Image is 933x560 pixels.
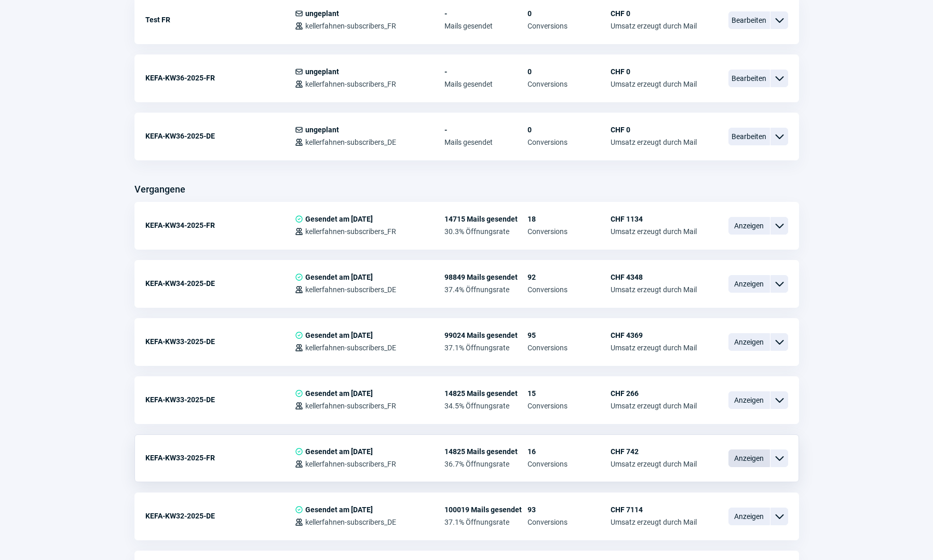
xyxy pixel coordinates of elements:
div: KEFA-KW34-2025-FR [145,215,295,236]
span: Umsatz erzeugt durch Mail [611,518,697,526]
span: CHF 1134 [611,215,697,223]
span: 16 [528,447,611,456]
span: 15 [528,389,611,398]
span: kellerfahnen-subscribers_DE [305,344,396,352]
span: - [444,9,528,18]
span: 37.1% Öffnungsrate [444,344,528,352]
span: CHF 0 [611,67,697,76]
span: 98849 Mails gesendet [444,273,528,281]
span: CHF 0 [611,126,697,134]
span: Gesendet am [DATE] [305,331,373,339]
span: kellerfahnen-subscribers_FR [305,80,396,88]
span: - [444,67,528,76]
span: CHF 7114 [611,506,697,514]
span: 100019 Mails gesendet [444,506,528,514]
span: Conversions [528,80,611,88]
span: Umsatz erzeugt durch Mail [611,344,697,352]
span: 95 [528,331,611,339]
span: Anzeigen [728,391,770,409]
span: ungeplant [305,126,339,134]
span: Conversions [528,460,611,468]
span: Anzeigen [728,217,770,235]
span: CHF 4369 [611,331,697,339]
span: kellerfahnen-subscribers_DE [305,138,396,146]
span: Umsatz erzeugt durch Mail [611,22,697,30]
span: kellerfahnen-subscribers_FR [305,402,396,410]
span: 92 [528,273,611,281]
span: Gesendet am [DATE] [305,389,373,398]
span: 30.3% Öffnungsrate [444,227,528,236]
span: Conversions [528,518,611,526]
span: Gesendet am [DATE] [305,273,373,281]
span: Anzeigen [728,449,770,467]
span: Anzeigen [728,333,770,351]
span: kellerfahnen-subscribers_DE [305,285,396,294]
span: 0 [528,67,611,76]
span: 14825 Mails gesendet [444,389,528,398]
div: KEFA-KW32-2025-DE [145,506,295,526]
span: Umsatz erzeugt durch Mail [611,460,697,468]
span: Bearbeiten [728,11,770,29]
div: KEFA-KW36-2025-DE [145,126,295,146]
div: KEFA-KW36-2025-FR [145,67,295,88]
span: 14715 Mails gesendet [444,215,528,223]
span: kellerfahnen-subscribers_DE [305,518,396,526]
span: Bearbeiten [728,128,770,145]
span: kellerfahnen-subscribers_FR [305,22,396,30]
span: - [444,126,528,134]
span: 14825 Mails gesendet [444,447,528,456]
span: Conversions [528,344,611,352]
span: ungeplant [305,67,339,76]
span: Conversions [528,402,611,410]
h3: Vergangene [134,181,185,198]
span: Mails gesendet [444,22,528,30]
span: CHF 266 [611,389,697,398]
span: Gesendet am [DATE] [305,215,373,223]
span: ungeplant [305,9,339,18]
span: 37.4% Öffnungsrate [444,285,528,294]
div: KEFA-KW33-2025-DE [145,389,295,410]
span: Anzeigen [728,275,770,293]
div: KEFA-KW33-2025-FR [145,447,295,468]
span: Anzeigen [728,508,770,525]
span: Umsatz erzeugt durch Mail [611,402,697,410]
span: 99024 Mails gesendet [444,331,528,339]
span: 34.5% Öffnungsrate [444,402,528,410]
span: CHF 742 [611,447,697,456]
div: KEFA-KW33-2025-DE [145,331,295,352]
span: kellerfahnen-subscribers_FR [305,227,396,236]
span: 37.1% Öffnungsrate [444,518,528,526]
span: 0 [528,126,611,134]
div: Test FR [145,9,295,30]
span: 0 [528,9,611,18]
span: CHF 0 [611,9,697,18]
span: Conversions [528,227,611,236]
span: 36.7% Öffnungsrate [444,460,528,468]
span: 93 [528,506,611,514]
span: Conversions [528,22,611,30]
span: Umsatz erzeugt durch Mail [611,227,697,236]
span: Umsatz erzeugt durch Mail [611,138,697,146]
span: kellerfahnen-subscribers_FR [305,460,396,468]
span: Umsatz erzeugt durch Mail [611,80,697,88]
span: Gesendet am [DATE] [305,506,373,514]
span: Umsatz erzeugt durch Mail [611,285,697,294]
span: Mails gesendet [444,80,528,88]
span: Mails gesendet [444,138,528,146]
span: CHF 4348 [611,273,697,281]
span: 18 [528,215,611,223]
span: Conversions [528,285,611,294]
div: KEFA-KW34-2025-DE [145,273,295,294]
span: Gesendet am [DATE] [305,447,373,456]
span: Conversions [528,138,611,146]
span: Bearbeiten [728,70,770,87]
